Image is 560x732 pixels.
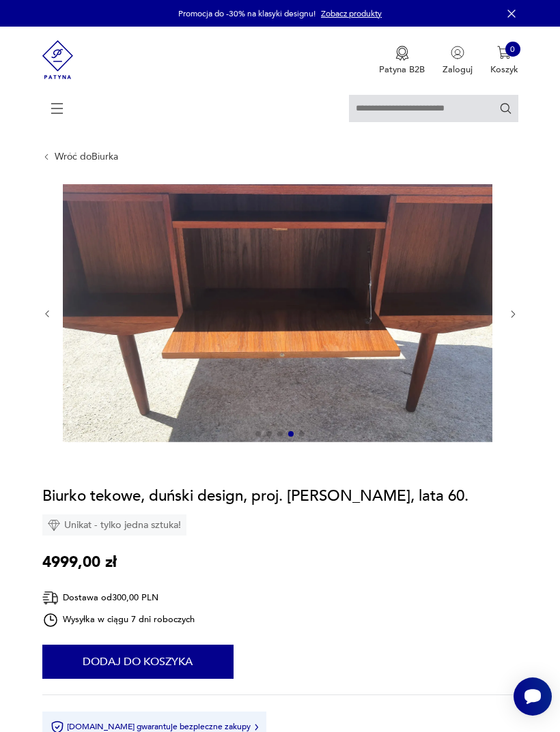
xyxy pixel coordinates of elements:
[321,8,382,19] a: Zobacz produkty
[514,677,552,716] iframe: Smartsupp widget button
[255,724,259,731] img: Ikona strzałki w prawo
[63,184,492,441] img: Zdjęcie produktu Biurko tekowe, duński design, proj. J. Svenstrup, Dania, lata 60.
[499,102,512,115] button: Szukaj
[42,27,74,93] img: Patyna - sklep z meblami i dekoracjami vintage
[379,63,425,76] p: Patyna B2B
[379,46,425,76] button: Patyna B2B
[42,486,468,506] h1: Biurko tekowe, duński design, proj. [PERSON_NAME], lata 60.
[490,46,518,76] button: 0Koszyk
[443,63,473,76] p: Zaloguj
[42,645,234,679] button: Dodaj do koszyka
[379,46,425,76] a: Ikona medaluPatyna B2B
[42,514,186,536] div: Unikat - tylko jedna sztuka!
[451,46,464,59] img: Ikonka użytkownika
[395,46,409,61] img: Ikona medalu
[55,151,118,162] a: Wróć doBiurka
[505,42,520,57] div: 0
[42,589,59,606] img: Ikona dostawy
[490,63,518,76] p: Koszyk
[42,552,117,572] p: 4999,00 zł
[42,612,195,628] div: Wysyłka w ciągu 7 dni roboczych
[443,46,473,76] button: Zaloguj
[48,519,60,531] img: Ikona diamentu
[497,46,511,59] img: Ikona koszyka
[42,589,195,606] div: Dostawa od 300,00 PLN
[178,8,316,19] p: Promocja do -30% na klasyki designu!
